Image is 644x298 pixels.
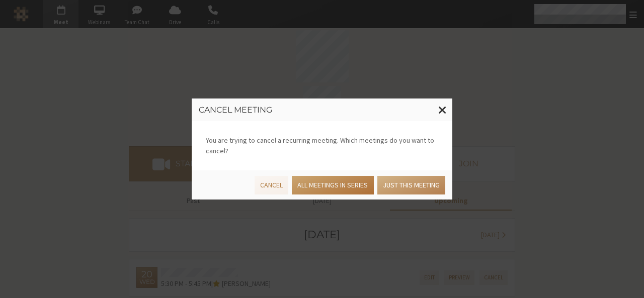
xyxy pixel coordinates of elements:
h3: Cancel meeting [199,106,445,115]
button: All meetings in series [292,176,373,194]
button: Close modal [433,98,452,122]
button: Just this meeting [377,176,445,194]
button: Cancel [255,176,288,194]
p: You are trying to cancel a recurring meeting. Which meetings do you want to cancel? [206,135,438,156]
